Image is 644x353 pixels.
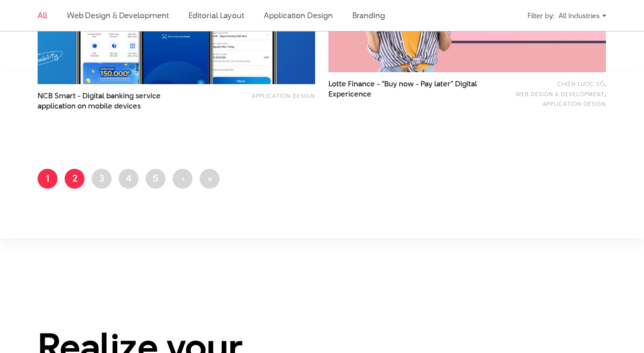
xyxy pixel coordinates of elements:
span: Expericence [328,89,371,99]
a: Web Design & Development [67,10,169,21]
a: All [38,10,47,21]
a: Editorial Layout [189,10,245,21]
a: Application Design [264,10,332,21]
a: NCB Smart - Digital banking serviceapplication on mobile devices [38,91,190,111]
a: 3 [92,169,112,189]
span: application on mobile devices [38,101,141,111]
div: , , [495,79,606,109]
div: Filter by: [528,8,554,23]
span: › [181,171,185,185]
a: 2 [65,169,85,189]
a: Application Design [252,92,315,100]
a: 5 [146,169,166,189]
span: NCB Smart - Digital banking service [38,91,190,111]
a: Chiến lược số [557,80,605,88]
a: Web Design & Development [516,90,605,98]
a: Application Design [543,100,606,108]
span: Lotte Finance - “Buy now - Pay later” Digital [328,79,481,99]
a: 4 [119,169,139,189]
a: Lotte Finance - “Buy now - Pay later” DigitalExpericence [328,79,481,99]
a: Branding [352,10,385,21]
div: All Industries [559,8,606,23]
span: » [207,171,212,185]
